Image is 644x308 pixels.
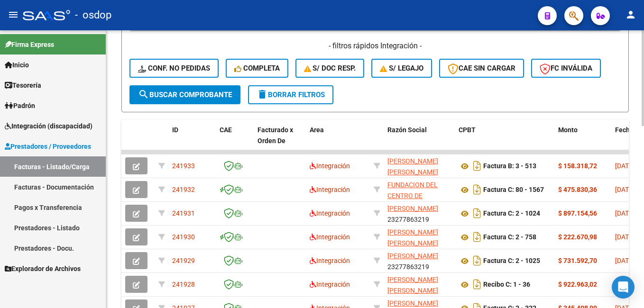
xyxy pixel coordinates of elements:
[384,120,455,162] datatable-header-cell: Razón Social
[172,257,195,264] span: 241929
[558,162,597,170] strong: $ 158.318,72
[531,59,601,78] button: FC Inválida
[254,120,306,162] datatable-header-cell: Facturado x Orden De
[439,59,524,78] button: CAE SIN CARGAR
[310,209,350,217] span: Integración
[129,41,621,51] h4: - filtros rápidos Integración -
[387,227,451,247] div: 27333817131
[615,233,635,241] span: [DATE]
[615,186,635,193] span: [DATE]
[483,257,540,265] strong: Factura C: 2 - 1025
[448,64,515,72] span: CAE SIN CARGAR
[216,120,254,162] datatable-header-cell: CAE
[483,186,544,194] strong: Factura C: 80 - 1567
[387,126,427,134] span: Razón Social
[310,162,350,170] span: Integración
[172,233,195,241] span: 241930
[248,85,333,104] button: Borrar Filtros
[471,182,483,197] i: Descargar documento
[129,59,219,78] button: Conf. no pedidas
[558,257,597,264] strong: $ 731.592,70
[172,186,195,193] span: 241932
[558,233,597,241] strong: $ 222.670,98
[387,252,438,260] span: [PERSON_NAME]
[5,100,35,111] span: Padrón
[310,281,350,288] span: Integración
[172,281,195,288] span: 241928
[387,156,451,176] div: 20366759035
[5,80,41,91] span: Tesorería
[483,234,536,241] strong: Factura C: 2 - 758
[558,209,597,217] strong: $ 897.154,56
[75,5,111,26] span: - osdop
[257,89,268,100] mat-icon: delete
[310,186,350,193] span: Integración
[172,209,195,217] span: 241931
[129,85,240,104] button: Buscar Comprobante
[471,158,483,173] i: Descargar documento
[387,180,451,199] div: 33653368459
[172,162,195,170] span: 241933
[306,120,370,162] datatable-header-cell: Area
[471,277,483,292] i: Descargar documento
[5,39,54,50] span: Firma Express
[387,157,438,176] span: [PERSON_NAME] [PERSON_NAME]
[5,60,29,70] span: Inicio
[387,251,451,271] div: 23277863219
[615,257,635,264] span: [DATE]
[615,209,635,217] span: [DATE]
[558,186,597,193] strong: $ 475.830,36
[172,126,178,134] span: ID
[220,126,232,134] span: CAE
[483,210,540,217] strong: Factura C: 2 - 1024
[310,126,324,134] span: Area
[483,163,536,170] strong: Factura B: 3 - 513
[558,126,578,134] span: Monto
[387,181,438,221] span: FUNDACION DEL CENTRO DE DESARROLLO INFANTIL
[387,274,451,294] div: 27408052047
[387,205,438,212] span: [PERSON_NAME]
[234,64,280,72] span: Completa
[471,206,483,221] i: Descargar documento
[8,9,19,20] mat-icon: menu
[483,281,530,289] strong: Recibo C: 1 - 36
[310,233,350,241] span: Integración
[257,91,325,99] span: Borrar Filtros
[615,162,635,170] span: [DATE]
[138,64,210,72] span: Conf. no pedidas
[558,281,597,288] strong: $ 922.963,02
[459,126,476,134] span: CPBT
[138,91,232,99] span: Buscar Comprobante
[168,120,216,162] datatable-header-cell: ID
[471,253,483,268] i: Descargar documento
[5,141,91,152] span: Prestadores / Proveedores
[258,126,293,145] span: Facturado x Orden De
[612,276,635,299] div: Open Intercom Messenger
[387,228,438,247] span: [PERSON_NAME] [PERSON_NAME]
[554,120,611,162] datatable-header-cell: Monto
[387,203,451,223] div: 23277863219
[295,59,365,78] button: S/ Doc Resp.
[371,59,432,78] button: S/ legajo
[471,229,483,245] i: Descargar documento
[5,121,92,131] span: Integración (discapacidad)
[455,120,554,162] datatable-header-cell: CPBT
[625,9,636,20] mat-icon: person
[540,64,592,72] span: FC Inválida
[226,59,288,78] button: Completa
[138,89,149,100] mat-icon: search
[310,257,350,264] span: Integración
[380,64,423,72] span: S/ legajo
[5,263,81,274] span: Explorador de Archivos
[304,64,356,72] span: S/ Doc Resp.
[387,276,438,294] span: [PERSON_NAME] [PERSON_NAME]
